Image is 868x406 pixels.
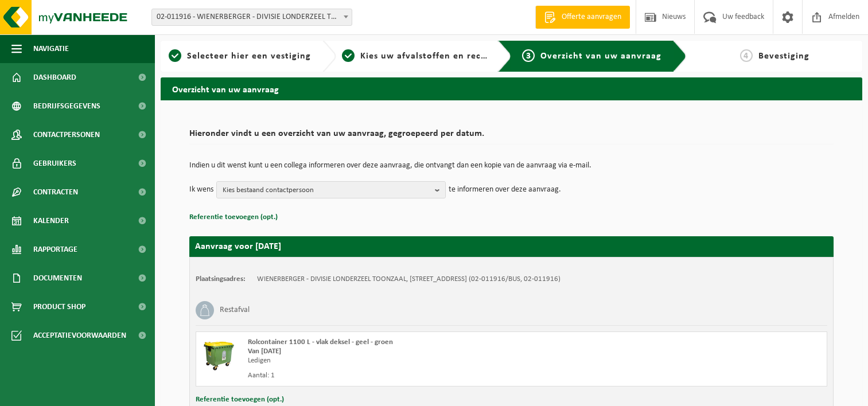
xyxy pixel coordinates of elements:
[33,34,69,63] span: Navigatie
[195,242,281,251] strong: Aanvraag voor [DATE]
[535,6,630,29] a: Offerte aanvragen
[740,49,753,62] span: 4
[220,301,250,319] h3: Restafval
[216,181,446,198] button: Kies bestaand contactpersoon
[189,181,213,198] p: Ik wens
[152,9,352,25] span: 02-011916 - WIENERBERGER - DIVISIE LONDERZEEL TOONZAAL - BREENDONK
[33,292,85,321] span: Product Shop
[248,356,558,365] div: Ledigen
[151,9,352,26] span: 02-011916 - WIENERBERGER - DIVISIE LONDERZEEL TOONZAAL - BREENDONK
[223,182,430,199] span: Kies bestaand contactpersoon
[248,348,281,355] strong: Van [DATE]
[248,371,558,380] div: Aantal: 1
[559,11,624,23] span: Offerte aanvragen
[248,338,393,346] span: Rolcontainer 1100 L - vlak deksel - geel - groen
[33,321,126,350] span: Acceptatievoorwaarden
[202,338,236,372] img: WB-1100-HPE-GN-50.png
[33,92,100,120] span: Bedrijfsgegevens
[189,210,278,225] button: Referentie toevoegen (opt.)
[342,49,355,62] span: 2
[540,52,661,61] span: Overzicht van uw aanvraag
[33,235,77,264] span: Rapportage
[33,264,82,292] span: Documenten
[189,162,834,170] p: Indien u dit wenst kunt u een collega informeren over deze aanvraag, die ontvangt dan een kopie v...
[33,63,76,92] span: Dashboard
[166,49,313,63] a: 1Selecteer hier een vestiging
[449,181,561,198] p: te informeren over deze aanvraag.
[169,49,181,62] span: 1
[187,52,311,61] span: Selecteer hier een vestiging
[33,178,78,206] span: Contracten
[522,49,535,62] span: 3
[342,49,489,63] a: 2Kies uw afvalstoffen en recipiënten
[360,52,518,61] span: Kies uw afvalstoffen en recipiënten
[161,77,862,100] h2: Overzicht van uw aanvraag
[257,275,560,284] td: WIENERBERGER - DIVISIE LONDERZEEL TOONZAAL, [STREET_ADDRESS] (02-011916/BUS, 02-011916)
[189,129,834,145] h2: Hieronder vindt u een overzicht van uw aanvraag, gegroepeerd per datum.
[196,275,246,283] strong: Plaatsingsadres:
[33,120,100,149] span: Contactpersonen
[758,52,809,61] span: Bevestiging
[33,149,76,178] span: Gebruikers
[33,206,69,235] span: Kalender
